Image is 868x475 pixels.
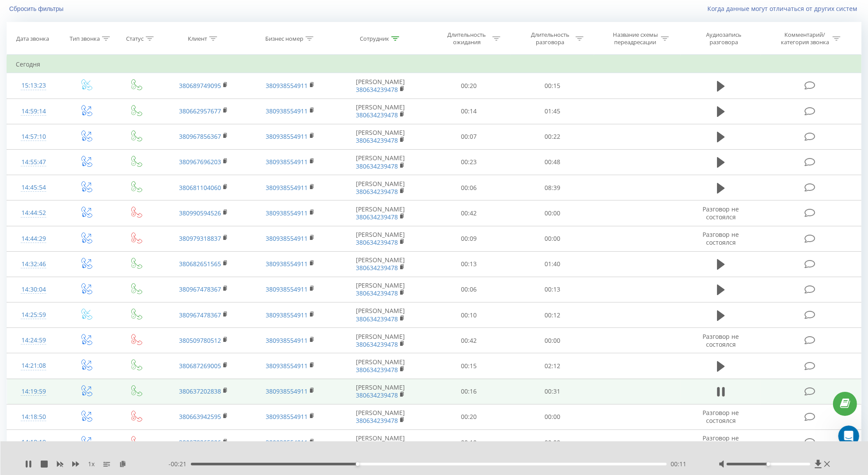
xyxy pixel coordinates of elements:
[334,303,427,328] td: [PERSON_NAME]
[6,5,22,22] button: go back
[21,127,137,135] li: [PERSON_NAME]
[266,260,308,268] a: 380938554911
[767,462,770,466] div: Accessibility label
[88,460,95,468] span: 1 x
[360,35,389,42] div: Сотрудник
[356,391,398,399] a: 380634239478
[266,336,308,345] a: 380938554911
[7,254,168,340] div: Fin каже…
[427,149,511,175] td: 00:23
[16,204,51,222] div: 14:44:52
[266,81,308,90] a: 380938554911
[334,124,427,149] td: [PERSON_NAME]
[356,162,398,170] a: 380634239478
[334,99,427,124] td: [PERSON_NAME]
[356,315,398,323] a: 380634239478
[16,357,51,374] div: 14:21:08
[188,35,207,42] div: Клиент
[612,31,659,46] div: Название схемы переадресации
[70,35,100,42] div: Тип звонка
[427,226,511,251] td: 00:09
[427,277,511,302] td: 00:06
[266,285,308,293] a: 380938554911
[356,213,398,221] a: 380634239478
[7,218,168,255] div: Fin каже…
[707,4,861,13] a: Когда данные могут отличаться от других систем
[511,430,594,455] td: 00:00
[334,328,427,353] td: [PERSON_NAME]
[179,107,221,115] a: 380662957677
[427,175,511,201] td: 00:06
[356,416,398,425] a: 380634239478
[703,434,739,450] span: Разговор не состоялся
[334,379,427,404] td: [PERSON_NAME]
[266,387,308,395] a: 380938554911
[356,85,398,94] a: 380634239478
[511,99,594,124] td: 01:45
[266,209,308,217] a: 380938554911
[21,100,137,124] li: Пропонуємо запис індивідуальних аудіоповідомлень (креативне привітання, голосова пошта тощо)
[511,303,594,328] td: 00:12
[511,404,594,429] td: 00:00
[427,201,511,226] td: 00:42
[16,408,51,426] div: 14:18:50
[137,5,154,22] button: Головна
[511,149,594,175] td: 00:48
[179,183,221,192] a: 380681104060
[427,99,511,124] td: 00:14
[179,311,221,319] a: 380967478367
[334,430,427,455] td: [PERSON_NAME]
[126,35,144,42] div: Статус
[16,332,51,349] div: 14:24:59
[179,81,221,90] a: 380689749095
[16,128,51,145] div: 14:57:10
[838,426,859,447] iframe: Intercom live chat
[511,379,594,404] td: 00:31
[179,285,221,293] a: 380967478367
[511,328,594,353] td: 00:00
[14,223,137,249] div: Допоможіть користувачеві [PERSON_NAME] зрозуміти, як він справляється:
[21,73,137,98] li: Даємо на 2 місяці безкоштовно наш новий продукт "Чат для сайту"
[427,124,511,149] td: 00:07
[779,31,830,46] div: Комментарий/категория звонка
[16,434,51,451] div: 14:18:19
[356,136,398,144] a: 380634239478
[266,412,308,421] a: 380938554911
[334,353,427,379] td: [PERSON_NAME]
[265,35,303,42] div: Бизнес номер
[266,234,308,243] a: 380938554911
[71,127,121,134] a: інші подарунки
[21,30,137,71] li: Даємо 1000 хвилин на аналітику ваших дзвінків (вбудованим в Ringostat штучним інтелектом) з можли...
[21,39,115,54] b: покращеним AI
[427,328,511,353] td: 00:42
[427,353,511,379] td: 00:15
[334,175,427,201] td: [PERSON_NAME]
[16,230,51,247] div: 14:44:29
[179,387,221,395] a: 380637202838
[703,205,739,221] span: Разговор не состоялся
[703,408,739,425] span: Разговор не состоялся
[671,460,687,468] span: 00:11
[334,404,427,429] td: [PERSON_NAME]
[511,353,594,379] td: 02:12
[703,332,739,348] span: Разговор не состоялся
[266,107,308,115] a: 380938554911
[356,238,398,246] a: 380634239478
[334,251,427,277] td: [PERSON_NAME]
[511,124,594,149] td: 00:22
[179,362,221,370] a: 380687269005
[511,73,594,99] td: 00:15
[266,362,308,370] a: 380938554911
[7,56,861,73] td: Сегодня
[696,31,752,46] div: Аудиозапись разговора
[16,154,51,171] div: 14:55:47
[427,251,511,277] td: 00:13
[266,183,308,192] a: 380938554911
[150,283,164,297] button: Надіслати повідомлення…
[703,230,739,246] span: Разговор не состоялся
[16,383,51,400] div: 14:19:59
[42,286,49,293] button: Завантажити вкладений файл
[334,149,427,175] td: [PERSON_NAME]
[356,462,359,466] div: Accessibility label
[334,226,427,251] td: [PERSON_NAME]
